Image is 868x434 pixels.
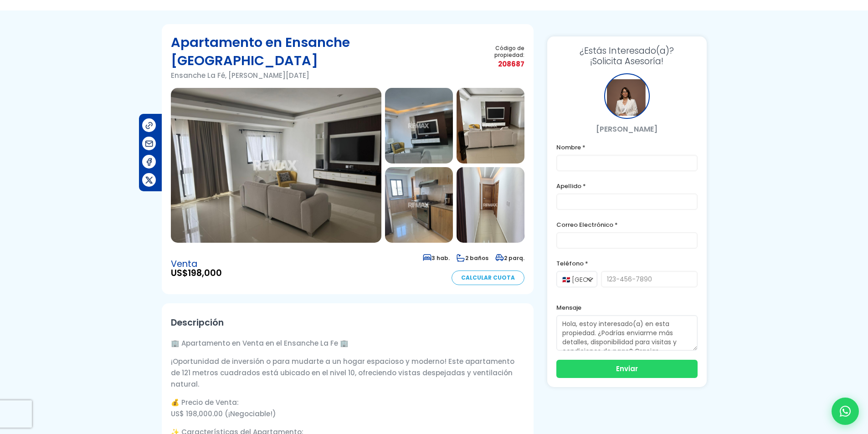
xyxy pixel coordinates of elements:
p: 🏢 Apartamento en Venta en el Ensanche La Fe 🏢 [171,337,524,349]
label: Correo Electrónico * [556,219,698,230]
p: ¡Oportunidad de inversión o para mudarte a un hogar espacioso y moderno! Este apartamento de 121 ... [171,356,524,390]
h1: Apartamento en Ensanche [GEOGRAPHIC_DATA] [171,33,469,70]
span: 2 baños [457,254,488,262]
input: 123-456-7890 [601,271,698,287]
label: Teléfono * [556,258,698,269]
img: Compartir [144,139,154,148]
div: orietta garcia [604,73,650,119]
textarea: Hola, estoy interesado(a) en esta propiedad. ¿Podrías enviarme más detalles, disponibilidad para ... [556,315,698,351]
p: [PERSON_NAME] [556,123,698,135]
img: Apartamento en Ensanche La Fé [171,88,381,243]
p: 💰 Precio de Venta: US$ 198,000.00 (¡Negociable!) [171,397,524,419]
img: Apartamento en Ensanche La Fé [457,167,524,243]
p: Ensanche La Fé, [PERSON_NAME][DATE] [171,70,469,81]
span: ¿Estás Interesado(a)? [556,46,698,56]
span: 198,000 [188,267,222,279]
span: Código de propiedad: [469,45,524,58]
img: Compartir [144,157,154,167]
label: Mensaje [556,302,698,313]
img: Apartamento en Ensanche La Fé [385,167,453,243]
label: Nombre * [556,142,698,153]
h2: Descripción [171,312,524,333]
span: 208687 [469,58,524,70]
img: Apartamento en Ensanche La Fé [385,88,453,163]
img: Compartir [144,175,154,185]
a: Calcular Cuota [452,271,524,285]
span: 2 parq. [495,254,524,262]
span: US$ [171,269,222,278]
h3: ¡Solicita Asesoría! [556,46,698,66]
button: Enviar [556,360,698,378]
label: Apellido * [556,180,698,192]
img: Compartir [144,121,154,130]
span: 3 hab. [423,254,450,262]
img: Apartamento en Ensanche La Fé [457,88,524,163]
span: Venta [171,260,222,269]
